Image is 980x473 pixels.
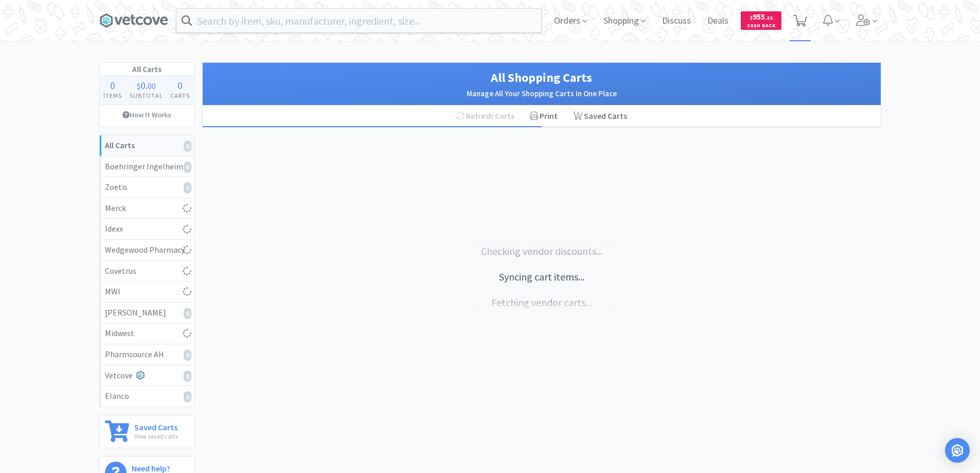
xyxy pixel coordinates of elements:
[100,198,194,219] a: Merck
[105,140,135,150] strong: All Carts
[213,87,870,100] h2: Manage All Your Shopping Carts In One Place
[134,421,178,431] h6: Saved Carts
[100,240,194,261] a: Wedgewood Pharmacy
[184,391,191,402] i: 0
[184,162,191,173] i: 0
[449,106,522,127] div: Refresh Carts
[105,265,189,278] div: Covetrus
[184,371,191,382] i: 0
[658,16,695,26] a: Discuss
[750,12,773,22] span: 955
[105,306,189,320] div: [PERSON_NAME]
[100,386,194,407] a: Elanco0
[100,323,194,344] a: Midwest
[184,141,191,152] i: 0
[105,222,189,236] div: Idexx
[140,79,146,92] span: 0
[134,431,178,441] p: View saved carts
[100,135,194,156] a: All Carts0
[765,14,773,21] span: . 22
[148,81,156,91] span: 00
[100,282,194,303] a: MWI
[105,327,189,340] div: Midwest
[137,81,140,91] span: $
[100,156,194,178] a: Boehringer Ingelheim0
[126,80,167,91] div: .
[105,285,189,299] div: MWI
[110,79,115,92] span: 0
[741,7,781,34] a: $955.22Cash Back
[99,415,194,448] a: Saved CartsView saved carts
[105,390,189,403] div: Elanco
[105,243,189,257] div: Wedgewood Pharmacy
[213,68,870,87] h1: All Shopping Carts
[703,16,733,26] a: Deals
[176,9,541,32] input: Search by item, sku, manufacturer, ingredient, size...
[100,63,194,76] h1: All Carts
[945,438,970,463] div: Open Intercom Messenger
[167,91,194,100] h4: Carts
[100,177,194,198] a: Zoetis0
[100,219,194,240] a: Idexx
[522,106,565,127] div: Print
[177,79,183,92] span: 0
[100,91,126,100] h4: Items
[105,160,189,173] div: Boehringer Ingelheim
[100,365,194,387] a: Vetcove0
[184,182,191,194] i: 0
[105,348,189,361] div: Pharmsource AH
[750,14,753,21] span: $
[747,23,775,30] span: Cash Back
[126,91,167,100] h4: Subtotal
[100,303,194,324] a: [PERSON_NAME]0
[184,308,191,319] i: 0
[105,181,189,194] div: Zoetis
[100,105,194,125] a: How It Works
[105,369,189,382] div: Vetcove
[184,349,191,361] i: 0
[105,202,189,215] div: Merck
[100,261,194,282] a: Covetrus
[565,106,635,127] a: Saved Carts
[132,462,187,472] h6: Need help?
[100,344,194,365] a: Pharmsource AH0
